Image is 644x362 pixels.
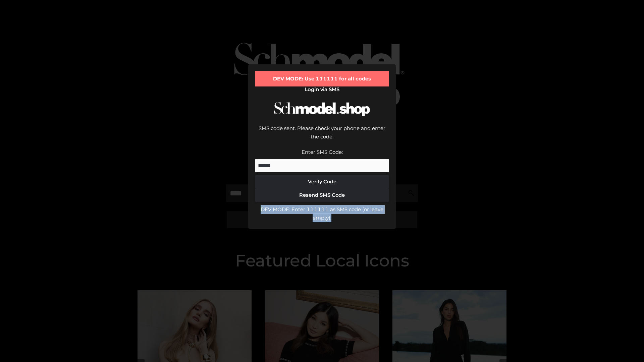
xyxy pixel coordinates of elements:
div: DEV MODE: Enter 111111 as SMS code (or leave empty). [255,205,389,222]
div: SMS code sent. Please check your phone and enter the code. [255,124,389,148]
h2: Login via SMS [255,86,389,93]
img: Schmodel Logo [272,96,372,122]
button: Verify Code [255,175,389,188]
div: DEV MODE: Use 111111 for all codes [255,71,389,86]
button: Resend SMS Code [255,188,389,202]
label: Enter SMS Code: [302,149,343,155]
